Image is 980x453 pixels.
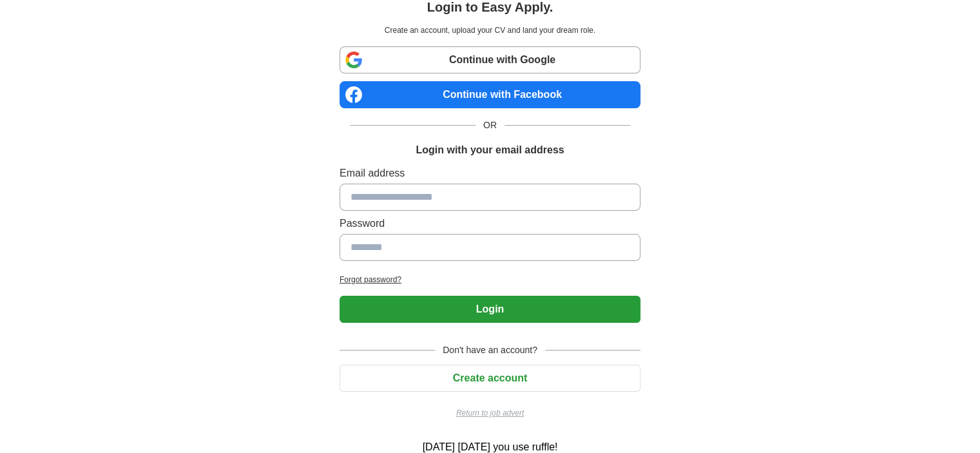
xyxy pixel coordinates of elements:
[416,142,564,158] h1: Login with your email address
[340,296,640,323] button: Login
[435,343,545,357] span: Don't have an account?
[342,24,638,36] p: Create an account, upload your CV and land your dream role.
[340,81,640,108] a: Continue with Facebook
[340,372,640,383] a: Create account
[340,216,640,231] label: Password
[340,166,640,181] label: Email address
[340,274,640,285] a: Forgot password?
[340,407,640,419] a: Return to job advert
[340,365,640,392] button: Create account
[476,119,504,132] span: OR
[340,46,640,73] a: Continue with Google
